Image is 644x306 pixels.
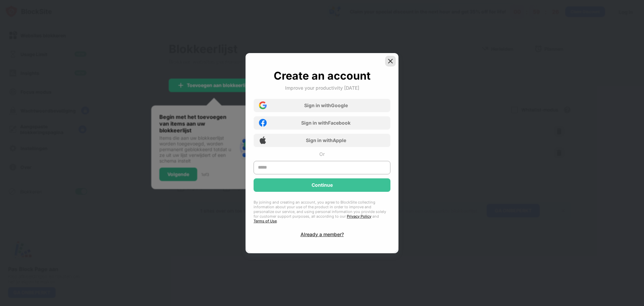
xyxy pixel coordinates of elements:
[347,214,371,219] a: Privacy Policy
[306,137,346,143] div: Sign in with Apple
[319,151,325,157] div: Or
[254,219,277,223] a: Terms of Use
[259,119,267,127] img: facebook-icon.png
[301,120,351,126] div: Sign in with Facebook
[304,102,348,108] div: Sign in with Google
[254,200,390,223] div: By joining and creating an account, you agree to BlockSite collecting information about your use ...
[274,69,371,82] div: Create an account
[259,101,267,109] img: google-icon.png
[312,182,333,188] div: Continue
[259,136,267,144] img: apple-icon.png
[285,85,359,91] div: Improve your productivity [DATE]
[301,231,344,237] div: Already a member?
